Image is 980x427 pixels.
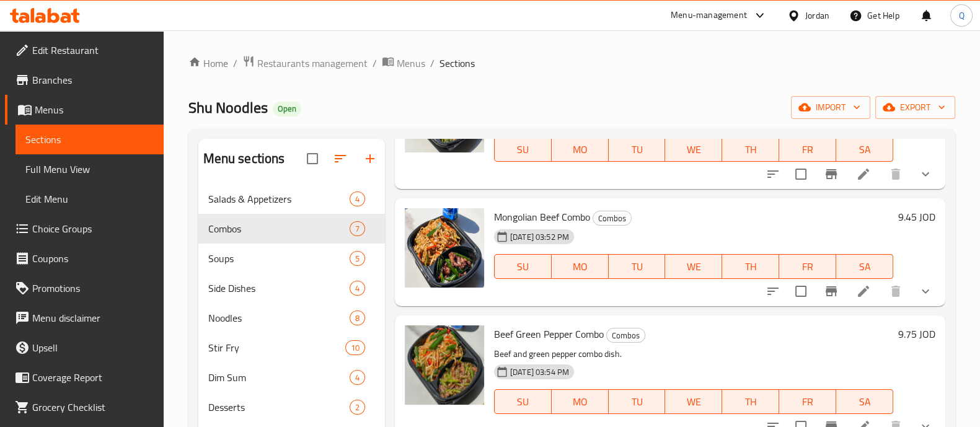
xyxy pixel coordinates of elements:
[350,191,365,206] div: items
[32,73,154,87] span: Branches
[898,208,935,226] h6: 9.45 JOD
[500,258,547,276] span: SU
[382,55,425,71] a: Menus
[494,346,893,362] p: Beef and green pepper combo dish.
[5,303,164,333] a: Menu disclaimer
[727,258,774,276] span: TH
[405,208,484,288] img: Mongolian Beef Combo
[856,167,871,182] a: Edit menu item
[346,342,364,354] span: 10
[203,149,285,168] h2: Menu sections
[836,389,893,414] button: SA
[350,400,365,415] div: items
[500,393,547,411] span: SU
[505,231,574,243] span: [DATE] 03:52 PM
[32,43,154,58] span: Edit Restaurant
[784,258,831,276] span: FR
[439,56,475,71] span: Sections
[784,141,831,159] span: FR
[198,303,385,333] div: Noodles8
[208,370,350,385] span: Dim Sum
[758,159,788,189] button: sort-choices
[208,191,350,206] span: Salads & Appetizers
[430,56,435,71] li: /
[32,370,154,385] span: Coverage Report
[494,325,604,343] span: Beef Green Pepper Combo
[665,389,722,414] button: WE
[32,310,154,325] span: Menu disclaimer
[299,146,325,172] span: Select all sections
[841,258,888,276] span: SA
[25,162,154,177] span: Full Menu View
[614,258,661,276] span: TU
[208,340,345,355] span: Stir Fry
[273,102,301,117] div: Open
[665,254,722,279] button: WE
[208,281,350,296] span: Side Dishes
[242,55,368,71] a: Restaurants management
[208,221,350,236] span: Combos
[350,372,364,384] span: 4
[350,310,365,325] div: items
[350,223,364,235] span: 7
[722,254,779,279] button: TH
[188,56,228,71] a: Home
[350,221,365,236] div: items
[898,325,935,343] h6: 9.75 JOD
[727,141,774,159] span: TH
[5,273,164,303] a: Promotions
[273,103,301,114] span: Open
[5,244,164,273] a: Coupons
[25,191,154,206] span: Edit Menu
[350,253,364,265] span: 5
[198,214,385,244] div: Combos7
[552,254,609,279] button: MO
[257,56,368,71] span: Restaurants management
[885,100,945,115] span: export
[722,389,779,414] button: TH
[671,8,747,23] div: Menu-management
[208,251,350,266] span: Soups
[5,363,164,392] a: Coverage Report
[841,393,888,411] span: SA
[593,211,631,226] span: Combos
[593,211,632,226] div: Combos
[841,141,888,159] span: SA
[5,65,164,95] a: Branches
[881,276,911,306] button: delete
[609,137,666,162] button: TU
[198,392,385,422] div: Desserts2
[32,281,154,296] span: Promotions
[405,325,484,405] img: Beef Green Pepper Combo
[32,400,154,415] span: Grocery Checklist
[670,393,717,411] span: WE
[15,125,164,154] a: Sections
[494,254,552,279] button: SU
[784,393,831,411] span: FR
[779,389,836,414] button: FR
[494,389,552,414] button: SU
[505,366,574,378] span: [DATE] 03:54 PM
[188,55,955,71] nav: breadcrumb
[198,333,385,363] div: Stir Fry10
[350,312,364,324] span: 8
[614,141,661,159] span: TU
[355,144,385,174] button: Add section
[727,393,774,411] span: TH
[836,137,893,162] button: SA
[816,159,846,189] button: Branch-specific-item
[15,154,164,184] a: Full Menu View
[779,137,836,162] button: FR
[15,184,164,214] a: Edit Menu
[911,159,940,189] button: show more
[557,141,604,159] span: MO
[350,283,364,294] span: 4
[805,9,829,22] div: Jordan
[881,159,911,189] button: delete
[397,56,425,71] span: Menus
[609,254,666,279] button: TU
